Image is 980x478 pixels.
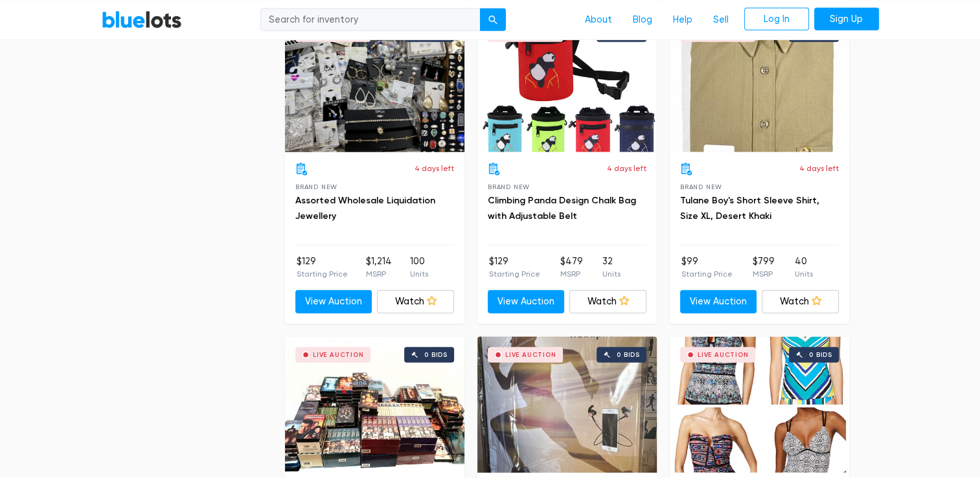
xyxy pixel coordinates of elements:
a: Sell [703,7,739,32]
p: Units [602,268,621,280]
a: Tulane Boy's Short Sleeve Shirt, Size XL, Desert Khaki [680,195,819,222]
p: MSRP [560,268,582,280]
p: MSRP [366,268,392,280]
a: Live Auction 0 bids [285,337,464,473]
li: $99 [681,255,733,280]
div: Live Auction [313,352,364,358]
p: 4 days left [607,163,646,174]
p: Units [795,268,813,280]
a: View Auction [488,290,565,313]
a: Live Auction 0 bids [670,337,849,473]
p: MSRP [753,268,775,280]
div: 0 bids [424,352,448,358]
a: Watch [569,290,646,313]
a: Live Auction 0 bids [477,337,657,473]
p: 4 days left [799,163,839,174]
p: Starting Price [489,268,540,280]
p: Starting Price [297,268,348,280]
a: Assorted Wholesale Liquidation Jewellery [295,195,435,222]
li: $129 [489,255,540,280]
div: Live Auction [698,352,749,358]
a: Live Auction 0 bids [477,16,657,152]
a: View Auction [295,290,372,313]
a: BlueLots [102,10,182,28]
span: Brand New [295,183,337,190]
li: $479 [560,255,582,280]
p: 4 days left [415,163,454,174]
input: Search for inventory [260,8,481,31]
span: Brand New [488,183,530,190]
a: View Auction [680,290,757,313]
a: Blog [622,7,663,32]
li: $1,214 [366,255,392,280]
li: $129 [297,255,348,280]
div: Live Auction [505,352,556,358]
div: 0 bids [617,352,640,358]
a: Sign Up [814,7,879,30]
div: 0 bids [809,352,832,358]
a: Watch [377,290,454,313]
a: Watch [762,290,839,313]
li: $799 [753,255,775,280]
span: Brand New [680,183,722,190]
li: 40 [795,255,813,280]
a: Log In [744,7,809,30]
a: Help [663,7,703,32]
a: Climbing Panda Design Chalk Bag with Adjustable Belt [488,195,636,222]
a: Live Auction 0 bids [285,16,464,152]
p: Starting Price [681,268,733,280]
li: 32 [602,255,621,280]
a: About [575,7,622,32]
p: Units [410,268,428,280]
li: 100 [410,255,428,280]
a: Live Auction 0 bids [670,16,849,152]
